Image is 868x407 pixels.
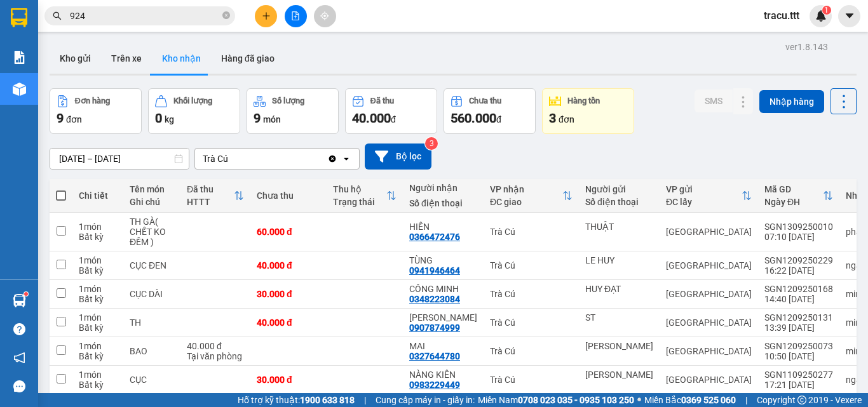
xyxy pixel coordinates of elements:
div: CÔNG MINH [409,284,477,294]
button: Chưa thu560.000đ [444,88,536,134]
div: SGN1209250131 [764,312,833,323]
span: đơn [559,114,574,124]
button: Bộ lọc [365,143,431,170]
div: Chưa thu [257,190,320,201]
div: 16:22 [DATE] [764,265,833,276]
span: aim [320,11,329,20]
button: Đã thu40.000đ [345,88,437,134]
div: ver 1.8.143 [785,40,828,54]
button: Kho nhận [152,43,211,74]
div: SGN1209250073 [764,341,833,351]
div: NGỌC ANH [585,341,653,351]
span: 3 [549,110,556,126]
div: [GEOGRAPHIC_DATA] [666,289,752,299]
div: Thu hộ [333,184,386,194]
div: 07:10 [DATE] [764,232,833,242]
button: aim [314,5,336,27]
span: message [13,380,25,392]
strong: 1900 633 818 [300,395,355,405]
div: TẤN TRUNG [409,312,477,323]
span: 40.000 [352,110,391,126]
th: Toggle SortBy [660,179,758,213]
img: solution-icon [13,51,26,64]
div: 0983229449 [409,380,460,390]
div: 1 món [79,312,117,323]
div: 17:21 [DATE] [764,380,833,390]
button: Hàng tồn3đơn [542,88,634,134]
div: 1 món [79,370,117,380]
div: Trà Cú [490,375,573,385]
div: Người gửi [585,184,653,194]
div: Chưa thu [469,97,501,105]
div: [GEOGRAPHIC_DATA] [666,227,752,237]
div: ĐC lấy [666,197,742,207]
div: Người nhận [409,183,477,193]
span: file-add [291,11,300,20]
button: SMS [695,90,733,112]
span: ⚪️ [637,397,641,403]
button: Đơn hàng9đơn [50,88,142,134]
th: Toggle SortBy [327,179,403,213]
span: 1 [824,6,829,15]
div: Trạng thái [333,197,386,207]
div: BAO [130,346,174,356]
span: đ [496,114,501,124]
span: kg [165,114,174,124]
div: [GEOGRAPHIC_DATA] [666,260,752,270]
div: 40.000 đ [187,341,244,351]
div: Ghi chú [130,197,174,207]
span: | [745,393,747,407]
span: caret-down [844,10,855,22]
span: close-circle [222,10,230,22]
div: SGN1209250168 [764,284,833,294]
button: Khối lượng0kg [148,88,240,134]
div: HTTT [187,197,234,207]
div: 14:40 [DATE] [764,294,833,304]
div: CỤC [130,375,174,385]
input: Tìm tên, số ĐT hoặc mã đơn [70,9,220,23]
div: Tên món [130,184,174,194]
button: Trên xe [101,43,152,74]
span: 9 [254,110,261,126]
div: Số điện thoại [585,197,653,207]
span: plus [262,11,271,20]
div: 0941946464 [409,265,460,276]
span: close-circle [222,11,230,19]
div: Trà Cú [490,346,573,356]
div: SGN1109250277 [764,370,833,380]
span: notification [13,352,25,364]
div: SGN1309250010 [764,222,833,232]
div: MAI [409,341,477,351]
th: Toggle SortBy [484,179,579,213]
span: Cung cấp máy in - giấy in: [376,393,475,407]
div: TH GÀ( CHẾT KO ĐỀM ) [130,217,174,247]
div: 10:50 [DATE] [764,351,833,361]
div: 30.000 đ [257,289,320,299]
img: icon-new-feature [815,10,827,22]
sup: 3 [425,137,438,150]
div: 40.000 đ [257,260,320,270]
span: 0 [155,110,162,126]
th: Toggle SortBy [758,179,839,213]
div: MỸ PHƯƠNG [585,370,653,380]
div: Trà Cú [203,152,228,165]
div: 1 món [79,284,117,294]
div: Ngày ĐH [764,197,823,207]
div: [GEOGRAPHIC_DATA] [666,346,752,356]
div: [GEOGRAPHIC_DATA] [666,375,752,385]
span: copyright [797,396,806,404]
div: THUẬT [585,222,653,232]
span: tracu.ttt [754,8,810,23]
div: Tại văn phòng [187,351,244,361]
sup: 1 [822,6,831,15]
div: Bất kỳ [79,351,117,361]
div: Mã GD [764,184,823,194]
div: 60.000 đ [257,227,320,237]
button: caret-down [838,5,860,27]
div: 1 món [79,341,117,351]
div: 1 món [79,255,117,265]
div: Số lượng [272,97,304,105]
div: [GEOGRAPHIC_DATA] [666,317,752,328]
div: Trà Cú [490,227,573,237]
div: NÀNG KIÊN [409,370,477,380]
